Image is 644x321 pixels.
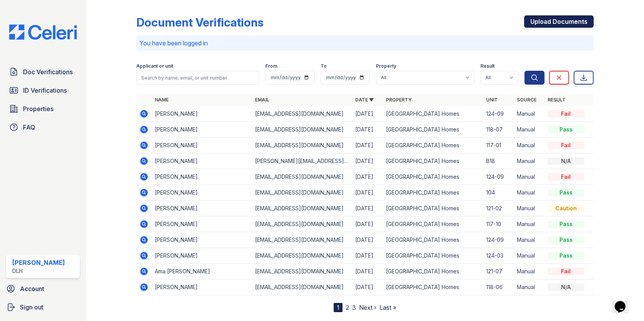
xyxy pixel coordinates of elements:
td: [DATE] [352,122,383,138]
td: [GEOGRAPHIC_DATA] Homes [383,106,483,122]
td: Manual [514,201,545,216]
td: [DATE] [352,106,383,122]
td: Manual [514,106,545,122]
span: Doc Verifications [23,67,73,77]
td: [EMAIL_ADDRESS][DOMAIN_NAME] [252,216,352,232]
td: [EMAIL_ADDRESS][DOMAIN_NAME] [252,248,352,264]
td: [PERSON_NAME] [152,122,252,138]
td: Manual [514,248,545,264]
td: 121-07 [483,264,514,279]
td: [GEOGRAPHIC_DATA] Homes [383,264,483,279]
td: [GEOGRAPHIC_DATA] Homes [383,122,483,138]
div: Pass [548,252,584,259]
td: [GEOGRAPHIC_DATA] Homes [383,201,483,216]
div: Document Verifications [136,15,263,29]
a: Result [548,97,566,103]
a: Account [3,281,83,296]
td: [DATE] [352,201,383,216]
td: Ama [PERSON_NAME] [152,264,252,279]
td: [PERSON_NAME] [152,169,252,185]
div: Pass [548,236,584,244]
td: [EMAIL_ADDRESS][DOMAIN_NAME] [252,185,352,201]
span: FAQ [23,123,35,132]
label: To [321,63,327,69]
td: [EMAIL_ADDRESS][DOMAIN_NAME] [252,232,352,248]
td: 124-09 [483,106,514,122]
a: Next › [359,304,376,311]
td: [DATE] [352,216,383,232]
td: [GEOGRAPHIC_DATA] Homes [383,185,483,201]
div: Caution [548,205,584,212]
td: [EMAIL_ADDRESS][DOMAIN_NAME] [252,138,352,153]
td: [GEOGRAPHIC_DATA] Homes [383,232,483,248]
td: [PERSON_NAME] [152,185,252,201]
td: [EMAIL_ADDRESS][DOMAIN_NAME] [252,264,352,279]
td: B18 [483,153,514,169]
div: [PERSON_NAME] [12,258,65,267]
td: [GEOGRAPHIC_DATA] Homes [383,216,483,232]
td: [DATE] [352,138,383,153]
td: [PERSON_NAME][EMAIL_ADDRESS][DOMAIN_NAME] [252,153,352,169]
img: CE_Logo_Blue-a8612792a0a2168367f1c8372b55b34899dd931a85d93a1a3d3e32e68fde9ad4.png [3,25,83,40]
a: Last » [379,304,396,311]
a: Property [386,97,412,103]
td: [DATE] [352,153,383,169]
div: Pass [548,189,584,196]
a: Date ▼ [355,97,374,103]
td: [GEOGRAPHIC_DATA] Homes [383,248,483,264]
td: [EMAIL_ADDRESS][DOMAIN_NAME] [252,169,352,185]
td: Manual [514,264,545,279]
div: Pass [548,126,584,133]
td: [DATE] [352,248,383,264]
p: You have been logged in [139,38,591,48]
div: N/A [548,157,584,165]
a: Sign out [3,299,83,315]
label: Property [376,63,396,69]
td: 117-01 [483,138,514,153]
td: [PERSON_NAME] [152,232,252,248]
td: [DATE] [352,185,383,201]
div: Fail [548,110,584,118]
td: 121-02 [483,201,514,216]
a: FAQ [6,120,80,135]
td: Manual [514,122,545,138]
span: ID Verifications [23,86,67,95]
label: Result [480,63,495,69]
td: Manual [514,232,545,248]
span: Sign out [20,303,43,312]
td: [GEOGRAPHIC_DATA] Homes [383,138,483,153]
td: [DATE] [352,169,383,185]
td: [DATE] [352,279,383,295]
td: 124-09 [483,232,514,248]
span: Properties [23,104,53,113]
td: [PERSON_NAME] [152,201,252,216]
td: Manual [514,169,545,185]
td: 118-06 [483,279,514,295]
span: Account [20,284,44,293]
td: Manual [514,185,545,201]
div: Fail [548,268,584,275]
td: [DATE] [352,232,383,248]
td: 124-09 [483,169,514,185]
div: Pass [548,220,584,228]
iframe: chat widget [612,290,636,313]
td: [DATE] [352,264,383,279]
div: 1 [334,303,343,312]
a: 3 [352,304,356,311]
td: [PERSON_NAME] [152,279,252,295]
td: [PERSON_NAME] [152,248,252,264]
td: 117-10 [483,216,514,232]
a: Upload Documents [524,15,594,28]
div: DLH [12,267,65,275]
td: Manual [514,153,545,169]
div: N/A [548,283,584,291]
a: Source [517,97,536,103]
td: [PERSON_NAME] [152,138,252,153]
td: [EMAIL_ADDRESS][DOMAIN_NAME] [252,279,352,295]
a: Email [255,97,269,103]
td: Manual [514,138,545,153]
td: [PERSON_NAME] [152,216,252,232]
td: [PERSON_NAME] [152,106,252,122]
td: Manual [514,216,545,232]
input: Search by name, email, or unit number [136,71,259,85]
